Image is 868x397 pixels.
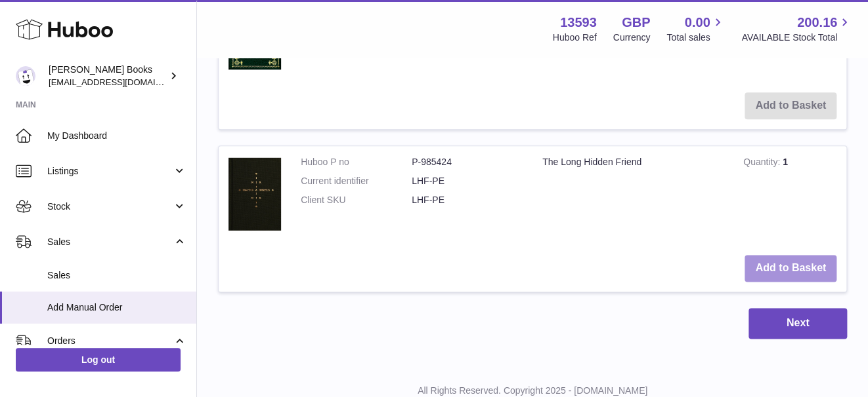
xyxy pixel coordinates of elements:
[532,146,733,245] td: The Long Hidden Friend
[207,385,857,397] p: All Rights Reserved. Copyright 2025 - [DOMAIN_NAME]
[301,175,412,187] dt: Current identifier
[16,66,35,86] img: info@troybooks.co.uk
[741,31,852,44] span: AVAILABLE Stock Total
[733,146,846,245] td: 1
[553,31,597,44] div: Huboo Ref
[743,157,783,170] strong: Quantity
[412,175,523,187] dd: LHF-PE
[666,14,725,44] a: 0.00 Total sales
[47,301,186,314] span: Add Manual Order
[16,348,181,371] a: Log out
[741,14,852,44] a: 200.16 AVAILABLE Stock Total
[412,194,523,206] dd: LHF-PE
[47,335,173,347] span: Orders
[47,236,173,248] span: Sales
[560,14,597,31] strong: 13593
[47,165,173,178] span: Listings
[797,14,837,31] span: 200.16
[666,31,725,44] span: Total sales
[49,64,167,88] div: [PERSON_NAME] Books
[47,200,173,213] span: Stock
[301,156,412,168] dt: Huboo P no
[749,308,847,339] button: Next
[301,194,412,206] dt: Client SKU
[47,130,186,142] span: My Dashboard
[47,269,186,282] span: Sales
[622,14,650,31] strong: GBP
[745,255,836,282] button: Add to Basket
[49,77,193,87] span: [EMAIL_ADDRESS][DOMAIN_NAME]
[685,14,710,31] span: 0.00
[412,156,523,168] dd: P-985424
[613,31,651,44] div: Currency
[228,156,281,233] img: The Long Hidden Friend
